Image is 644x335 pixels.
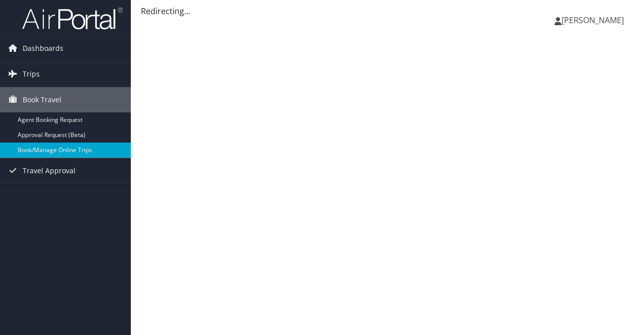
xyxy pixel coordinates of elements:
[561,15,624,26] span: [PERSON_NAME]
[23,36,63,61] span: Dashboards
[23,87,61,112] span: Book Travel
[554,5,634,35] a: [PERSON_NAME]
[23,61,40,87] span: Trips
[23,158,75,183] span: Travel Approval
[141,5,634,17] div: Redirecting...
[22,7,123,30] img: airportal-logo.png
